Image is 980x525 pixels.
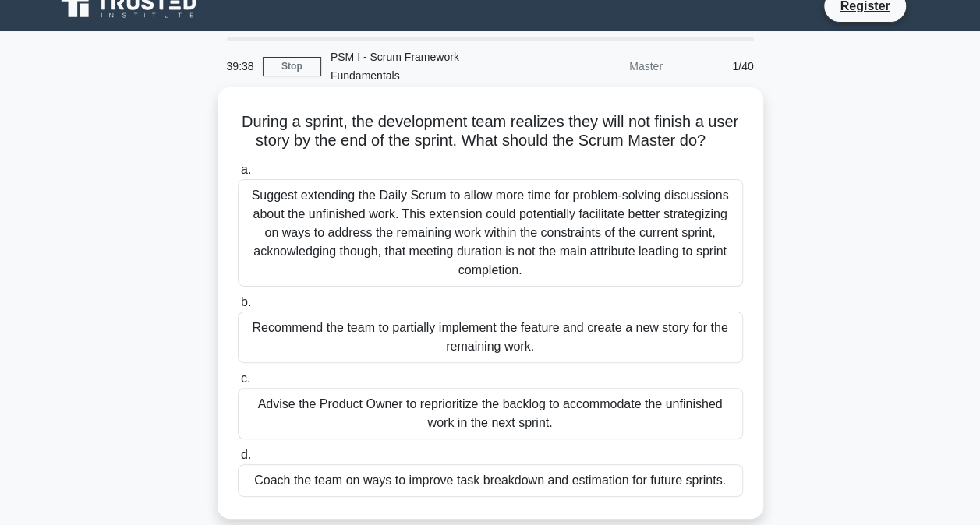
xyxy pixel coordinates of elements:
[241,372,250,385] span: c.
[238,464,743,497] div: Coach the team on ways to improve task breakdown and estimation for future sprints.
[241,448,251,461] span: d.
[236,112,745,151] h5: During a sprint, the development team realizes they will not finish a user story by the end of th...
[536,51,672,82] div: Master
[238,179,743,287] div: Suggest extending the Daily Scrum to allow more time for problem-solving discussions about the un...
[218,51,263,82] div: 39:38
[238,312,743,363] div: Recommend the team to partially implement the feature and create a new story for the remaining work.
[241,295,251,308] span: b.
[241,163,251,176] span: a.
[238,388,743,439] div: Advise the Product Owner to reprioritize the backlog to accommodate the unfinished work in the ne...
[672,51,763,82] div: 1/40
[263,57,321,76] a: Stop
[321,41,536,91] div: PSM I - Scrum Framework Fundamentals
